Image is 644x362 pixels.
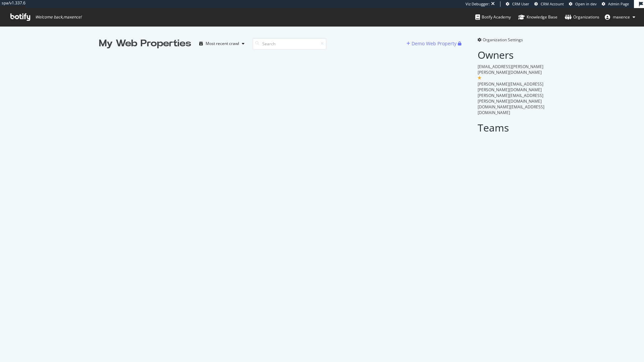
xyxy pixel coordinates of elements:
a: Organizations [565,8,599,26]
span: CRM User [512,1,529,6]
div: Knowledge Base [518,14,557,20]
span: [EMAIL_ADDRESS][PERSON_NAME][PERSON_NAME][DOMAIN_NAME] [478,64,543,75]
div: Botify Academy [475,14,511,20]
a: Open in dev [569,1,597,7]
a: Demo Web Property [407,41,458,46]
span: Open in dev [575,1,597,6]
div: Most recent crawl [206,42,239,46]
a: Botify Academy [475,8,511,26]
span: [PERSON_NAME][EMAIL_ADDRESS][PERSON_NAME][DOMAIN_NAME] [478,93,543,104]
span: CRM Account [541,1,564,6]
a: CRM User [506,1,529,7]
button: Most recent crawl [197,38,247,49]
a: Knowledge Base [518,8,557,26]
h2: Owners [478,49,545,60]
a: CRM Account [534,1,564,7]
span: [PERSON_NAME][EMAIL_ADDRESS][PERSON_NAME][DOMAIN_NAME] [478,81,543,93]
div: My Web Properties [99,37,191,50]
span: maxence [613,14,630,20]
h2: Teams [478,122,545,133]
button: Demo Web Property [407,38,458,49]
span: Organization Settings [483,37,523,43]
div: Viz Debugger: [466,1,490,7]
div: Organizations [565,14,599,20]
button: maxence [599,12,641,22]
span: [DOMAIN_NAME][EMAIL_ADDRESS][DOMAIN_NAME] [478,104,544,115]
a: Admin Page [602,1,629,7]
span: Welcome back, maxence ! [35,14,82,20]
div: Demo Web Property [412,40,457,47]
input: Search [253,38,326,50]
span: Admin Page [608,1,629,6]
